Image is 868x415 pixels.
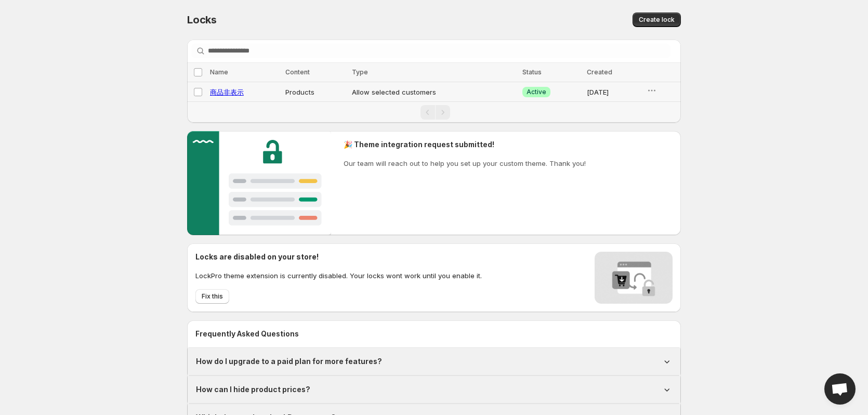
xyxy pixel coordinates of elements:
[196,384,310,395] h1: How can I hide product prices?
[595,252,673,304] img: Locks disabled
[352,68,368,76] span: Type
[195,252,482,262] h2: Locks are disabled on your store!
[285,68,310,76] span: Content
[210,88,244,96] a: 商品非表示
[196,356,382,367] h1: How do I upgrade to a paid plan for more features?
[187,131,331,235] img: Customer support
[202,292,223,301] span: Fix this
[824,373,856,405] div: Open chat
[187,14,217,26] span: Locks
[195,270,482,281] p: LockPro theme extension is currently disabled. Your locks wont work until you enable it.
[633,12,681,27] button: Create lock
[282,82,349,102] td: Products
[527,88,546,96] span: Active
[587,68,612,76] span: Created
[344,139,586,150] h2: 🎉 Theme integration request submitted!
[639,16,675,24] span: Create lock
[584,82,643,102] td: [DATE]
[522,68,542,76] span: Status
[349,82,519,102] td: Allow selected customers
[187,101,681,123] nav: Pagination
[195,329,673,339] h2: Frequently Asked Questions
[344,158,586,168] p: Our team will reach out to help you set up your custom theme. Thank you!
[210,68,228,76] span: Name
[195,289,229,304] button: Fix this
